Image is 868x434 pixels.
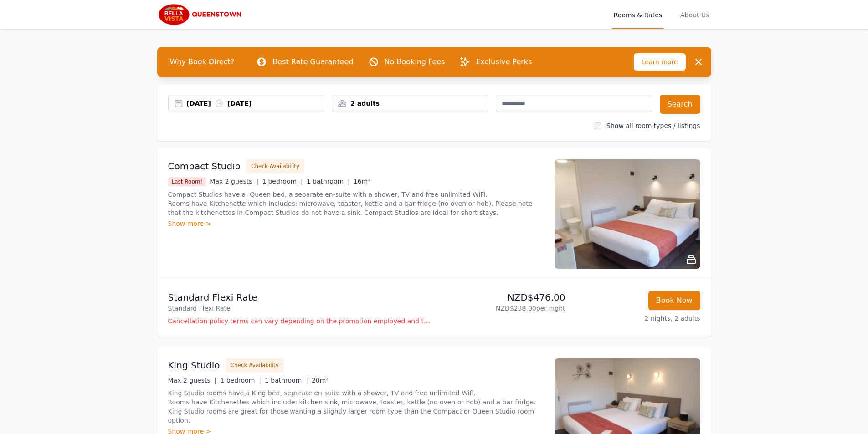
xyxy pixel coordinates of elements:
[157,4,245,26] img: Bella Vista Queenstown
[168,160,241,173] h3: Compact Studio
[634,53,686,71] span: Learn more
[220,377,261,384] span: 1 bedroom |
[265,377,308,384] span: 1 bathroom |
[168,388,544,425] p: King Studio rooms have a King bed, separate en-suite with a shower, TV and free unlimited Wifi. R...
[163,53,242,71] span: Why Book Direct?
[168,317,431,326] p: Cancellation policy terms can vary depending on the promotion employed and the time of stay of th...
[312,377,329,384] span: 20m²
[187,99,324,108] div: [DATE] [DATE]
[262,178,303,185] span: 1 bedroom |
[272,56,353,67] p: Best Rate Guaranteed
[226,358,284,372] button: Check Availability
[332,99,488,108] div: 2 adults
[573,314,700,323] p: 2 nights, 2 adults
[476,56,532,67] p: Exclusive Perks
[438,291,565,304] p: NZD$476.00
[168,190,544,217] p: Compact Studios have a Queen bed, a separate en-suite with a shower, TV and free unlimited WiFi. ...
[438,304,565,313] p: NZD$238.00 per night
[648,291,700,310] button: Book Now
[168,304,431,313] p: Standard Flexi Rate
[168,291,431,304] p: Standard Flexi Rate
[246,159,304,173] button: Check Availability
[168,359,220,372] h3: King Studio
[168,177,206,186] span: Last Room!
[606,122,700,129] label: Show all room types / listings
[660,95,700,114] button: Search
[307,178,350,185] span: 1 bathroom |
[385,56,445,67] p: No Booking Fees
[168,219,544,228] div: Show more >
[354,178,370,185] span: 16m²
[210,178,258,185] span: Max 2 guests |
[168,377,217,384] span: Max 2 guests |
